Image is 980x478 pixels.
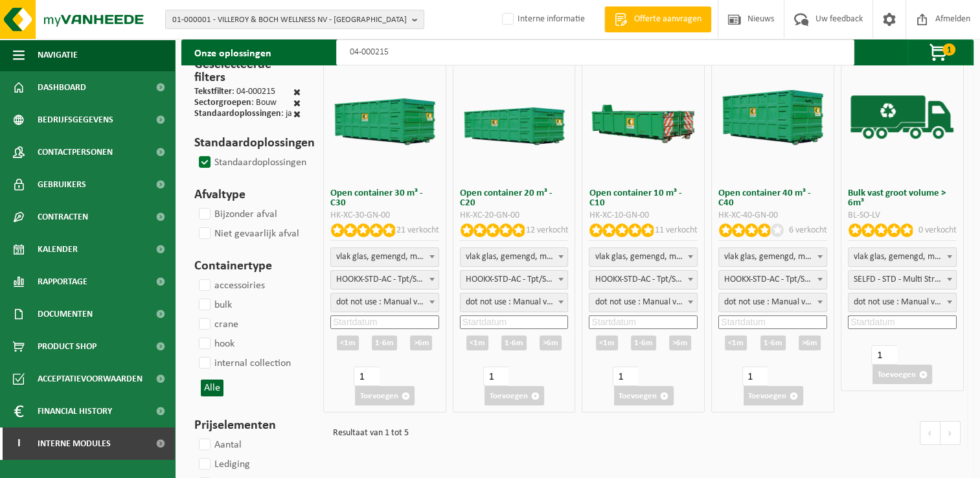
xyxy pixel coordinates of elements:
[718,90,828,145] img: HK-XC-40-GN-00
[331,248,439,266] span: vlak glas, gemengd, met kader
[848,211,957,220] div: BL-SO-LV
[614,386,674,405] button: Toevoegen
[718,247,827,267] span: vlak glas, gemengd, met kader
[165,10,424,29] button: 01-000001 - VILLEROY & BOCH WELLNESS NV - [GEOGRAPHIC_DATA]
[718,211,827,220] div: HK-XC-40-GN-00
[725,336,747,350] div: <1m
[461,293,568,312] span: dot not use : Manual voor MyVanheede
[13,427,25,460] span: I
[719,248,826,266] span: vlak glas, gemengd, met kader
[330,188,439,208] h3: Open container 30 m³ - C30
[196,354,291,373] label: internal collection
[907,40,972,65] button: 1
[588,90,698,145] img: HK-XC-10-GN-00
[194,185,301,205] h3: Afvaltype
[331,271,439,289] span: HOOKX-STD-AC - Tpt/SCOT; Trtmt/wu - Exchange (SP-M-000006)
[194,87,232,97] span: Tekstfilter
[460,211,569,220] div: HK-XC-20-GN-00
[460,293,569,312] span: dot not use : Manual voor MyVanheede
[460,247,569,267] span: vlak glas, gemengd, met kader
[38,71,86,104] span: Dashboard
[337,336,359,350] div: <1m
[483,367,508,386] input: 1
[410,336,432,350] div: >6m
[38,395,112,427] span: Financial History
[631,13,705,26] span: Offerte aanvragen
[596,336,618,350] div: <1m
[540,336,562,350] div: >6m
[942,43,955,56] span: 1
[38,201,88,233] span: Contracten
[460,315,569,329] input: Startdatum
[38,136,113,168] span: Contactpersonen
[196,205,277,224] label: Bijzonder afval
[330,293,439,312] span: dot not use : Manual voor MyVanheede
[38,39,78,71] span: Navigatie
[589,293,697,312] span: dot not use : Manual voor MyVanheede
[589,248,697,266] span: vlak glas, gemengd, met kader
[719,271,826,289] span: HOOKX-STD-AC - Tpt/SCOT; Trtmt/wu - Exchange (SP-M-000006)
[194,256,301,276] h3: Containertype
[589,188,698,208] h3: Open container 10 m³ - C10
[718,270,827,290] span: HOOKX-STD-AC - Tpt/SCOT; Trtmt/wu - Exchange (SP-M-000006)
[336,40,854,65] input: Zoeken
[742,367,768,386] input: 1
[38,168,86,201] span: Gebruikers
[196,224,299,244] label: Niet gevaarlijk afval
[604,6,711,32] a: Offerte aanvragen
[589,315,698,329] input: Startdatum
[501,336,527,350] div: 1-6m
[355,386,415,405] button: Toevoegen
[396,223,439,237] p: 21 verkocht
[589,247,698,267] span: vlak glas, gemengd, met kader
[460,270,569,290] span: HOOKX-STD-AC - Tpt/SCOT; Trtmt/wu - Exchange (SP-M-000006)
[330,247,439,267] span: vlak glas, gemengd, met kader
[330,270,439,290] span: HOOKX-STD-AC - Tpt/SCOT; Trtmt/wu - Exchange (SP-M-000006)
[196,334,234,354] label: hook
[330,211,439,220] div: HK-XC-30-GN-00
[848,315,957,329] input: Startdatum
[631,336,656,350] div: 1-6m
[172,10,407,30] span: 01-000001 - VILLEROY & BOCH WELLNESS NV - [GEOGRAPHIC_DATA]
[849,293,956,312] span: dot not use : Manual voor MyVanheede
[848,270,957,290] span: SELFD - STD - Multi Stream - Trtmt/wu (SP-M-000052)
[326,422,409,444] div: Resultaat van 1 tot 5
[744,386,803,405] button: Toevoegen
[466,336,488,350] div: <1m
[194,87,275,98] div: : 04-000215
[196,315,238,334] label: crane
[669,336,691,350] div: >6m
[181,40,284,65] h2: Onze oplossingen
[918,223,957,237] p: 0 verkocht
[499,10,585,29] label: Interne informatie
[331,293,439,312] span: dot not use : Manual voor MyVanheede
[194,55,301,87] h3: Geselecteerde filters
[719,293,826,312] span: dot not use : Manual voor MyVanheede
[484,386,544,405] button: Toevoegen
[789,223,827,237] p: 6 verkocht
[194,416,301,435] h3: Prijselementen
[194,98,277,109] div: : Bouw
[589,270,698,290] span: HOOKX-STD-AC - Tpt/SCOT; Trtmt/wu - Exchange (SP-M-000006)
[848,188,957,208] h3: Bulk vast groot volume > 6m³
[525,223,568,237] p: 12 verkocht
[38,427,111,460] span: Interne modules
[718,293,827,312] span: dot not use : Manual voor MyVanheede
[461,271,568,289] span: HOOKX-STD-AC - Tpt/SCOT; Trtmt/wu - Exchange (SP-M-000006)
[38,330,97,363] span: Product Shop
[38,298,93,330] span: Documenten
[38,104,113,136] span: Bedrijfsgegevens
[194,109,281,119] span: Standaardoplossingen
[589,271,697,289] span: HOOKX-STD-AC - Tpt/SCOT; Trtmt/wu - Exchange (SP-M-000006)
[460,188,569,208] h3: Open container 20 m³ - C20
[330,90,440,145] img: HK-XC-30-GN-00
[194,133,301,153] h3: Standaardoplossingen
[849,248,956,266] span: vlak glas, gemengd, met kader
[194,109,292,120] div: : ja
[589,293,698,312] span: dot not use : Manual voor MyVanheede
[799,336,821,350] div: >6m
[354,367,379,386] input: 1
[613,367,638,386] input: 1
[372,336,397,350] div: 1-6m
[849,271,956,289] span: SELFD - STD - Multi Stream - Trtmt/wu (SP-M-000052)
